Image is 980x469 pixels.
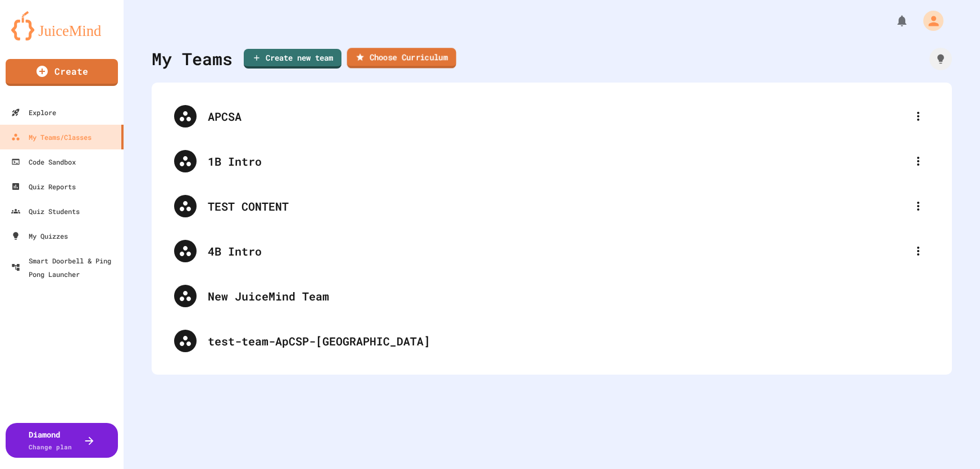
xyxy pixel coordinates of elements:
button: DiamondChange plan [6,423,118,458]
div: 1B Intro [163,139,941,184]
iframe: chat widget [933,424,969,458]
div: APCSA [208,108,907,125]
div: Explore [11,106,56,119]
div: 4B Intro [163,229,941,274]
div: test-team-ApCSP-[GEOGRAPHIC_DATA] [163,318,941,363]
div: My Quizzes [11,229,68,243]
iframe: chat widget [887,375,969,423]
div: How it works [929,48,952,70]
div: My Teams [152,46,233,71]
div: Diamond [29,429,72,452]
div: New JuiceMind Team [163,274,941,318]
div: Smart Doorbell & Ping Pong Launcher [11,254,119,281]
div: TEST CONTENT [163,184,941,229]
span: Change plan [29,443,72,451]
a: Create [6,59,118,86]
div: My Account [911,8,946,34]
div: 1B Intro [208,153,907,170]
img: logo-orange.svg [11,11,112,40]
div: New JuiceMind Team [208,288,929,304]
div: Quiz Students [11,204,80,218]
a: Choose Curriculum [347,48,457,68]
div: Code Sandbox [11,155,76,169]
div: TEST CONTENT [208,198,907,215]
div: My Notifications [874,11,911,30]
a: Create new team [244,49,341,69]
div: Quiz Reports [11,180,76,193]
div: APCSA [163,94,941,139]
div: 4B Intro [208,243,907,259]
div: My Teams/Classes [11,130,92,144]
div: test-team-ApCSP-[GEOGRAPHIC_DATA] [208,333,929,349]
